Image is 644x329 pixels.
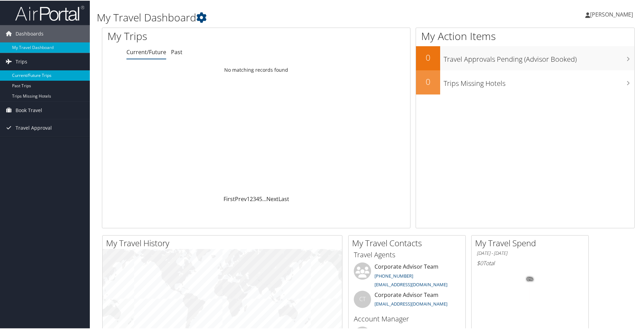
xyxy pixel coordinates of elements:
[126,48,166,55] a: Current/Future
[266,195,278,202] a: Next
[352,237,465,248] h2: My Travel Contacts
[590,10,633,18] span: [PERSON_NAME]
[15,4,84,21] img: airportal-logo.png
[224,195,235,202] a: First
[16,52,27,70] span: Trips
[475,237,588,248] h2: My Travel Spend
[416,51,440,63] h2: 0
[259,195,262,202] a: 5
[527,277,533,281] tspan: 0%
[477,259,483,266] span: $0
[416,28,634,43] h1: My Action Items
[375,272,413,278] a: [PHONE_NUMBER]
[107,28,277,43] h1: My Trips
[354,290,371,307] div: CT
[253,195,256,202] a: 3
[97,10,459,24] h1: My Travel Dashboard
[16,119,52,136] span: Travel Approval
[171,48,182,55] a: Past
[375,281,447,287] a: [EMAIL_ADDRESS][DOMAIN_NAME]
[477,259,583,266] h6: Total
[16,101,42,118] span: Book Travel
[585,3,640,24] a: [PERSON_NAME]
[444,74,634,88] h3: Trips Missing Hotels
[256,195,259,202] a: 4
[102,63,410,76] td: No matching records found
[375,300,447,306] a: [EMAIL_ADDRESS][DOMAIN_NAME]
[278,195,289,202] a: Last
[250,195,253,202] a: 2
[106,237,342,248] h2: My Travel History
[235,195,247,202] a: Prev
[416,46,634,70] a: 0Travel Approvals Pending (Advisor Booked)
[416,75,440,87] h2: 0
[354,249,460,259] h3: Travel Agents
[477,249,583,256] h6: [DATE] - [DATE]
[416,70,634,94] a: 0Trips Missing Hotels
[16,24,44,42] span: Dashboards
[350,262,464,290] li: Corporate Advisor Team
[262,195,266,202] span: …
[354,313,460,323] h3: Account Manager
[350,290,464,312] li: Corporate Advisor Team
[444,50,634,63] h3: Travel Approvals Pending (Advisor Booked)
[247,195,250,202] a: 1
